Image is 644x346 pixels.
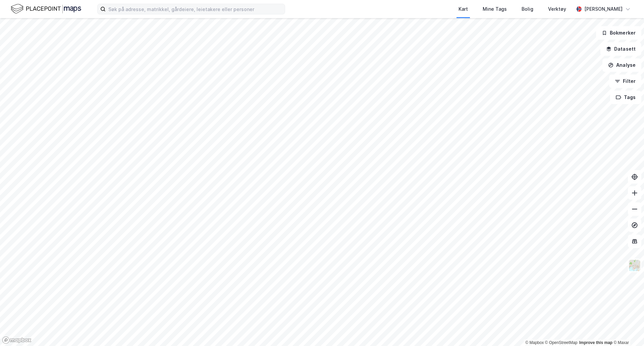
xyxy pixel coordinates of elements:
[596,26,641,40] button: Bokmerker
[106,4,285,14] input: Søk på adresse, matrikkel, gårdeiere, leietakere eller personer
[545,340,578,345] a: OpenStreetMap
[548,5,566,13] div: Verktøy
[459,5,468,13] div: Kart
[602,58,641,72] button: Analyse
[609,75,641,88] button: Filter
[483,5,507,13] div: Mine Tags
[610,91,641,104] button: Tags
[11,3,81,15] img: logo.f888ab2527a4732fd821a326f86c7f29.svg
[584,5,623,13] div: [PERSON_NAME]
[2,336,32,344] a: Mapbox homepage
[525,340,544,345] a: Mapbox
[610,314,644,346] iframe: Chat Widget
[579,340,612,345] a: Improve this map
[522,5,533,13] div: Bolig
[610,314,644,346] div: Kontrollprogram for chat
[628,259,641,272] img: Z
[600,42,641,56] button: Datasett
